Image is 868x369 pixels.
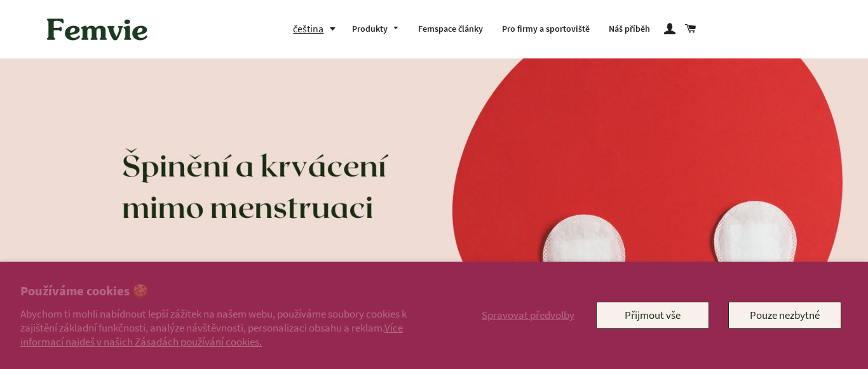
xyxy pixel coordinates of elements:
button: Pouze nezbytné [728,302,841,328]
a: Produkty [342,13,409,46]
a: Náš příběh [599,13,660,46]
p: Abychom ti mohli nabídnout lepší zážitek na našem webu, používáme soubory cookies k zajištění zák... [20,307,438,349]
button: Spravovat předvolby [479,302,577,328]
span: Spravovat předvolby [482,308,574,322]
a: Pro firmy a sportoviště [492,13,599,46]
h2: Používáme cookies 🍪 [20,282,438,300]
button: Přijmout vše [596,302,709,328]
img: Femvie [40,10,154,49]
a: Femspace články [409,13,492,46]
a: Více informací najdeš v našich Zásadách používání cookies. [20,321,403,349]
button: čeština [293,20,342,37]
